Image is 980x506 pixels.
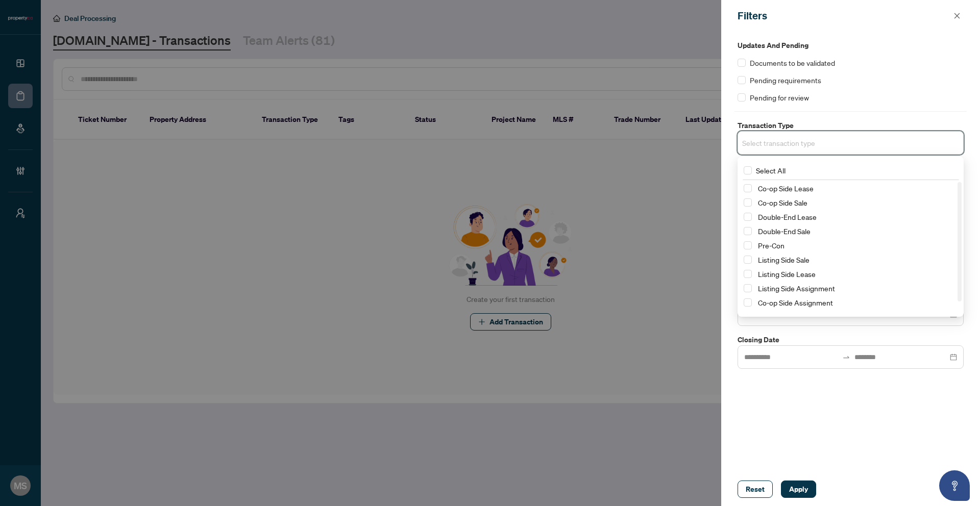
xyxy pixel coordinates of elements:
span: Select Pre-Con [744,241,752,249]
span: to [842,353,850,361]
span: Referral [754,311,958,323]
span: Double-End Sale [754,225,958,237]
button: Reset [738,480,773,498]
span: close [953,12,961,19]
span: Select All [752,165,790,176]
span: Listing Side Lease [758,269,816,279]
div: Filters [738,8,950,23]
span: Co-op Side Assignment [758,298,833,307]
span: Pending requirements [750,74,821,86]
span: Select Co-op Side Sale [744,198,752,207]
span: Co-op Side Sale [758,198,807,207]
span: Co-op Side Assignment [754,296,958,309]
span: Double-End Lease [758,212,817,221]
span: Listing Side Lease [754,268,958,280]
label: Updates and Pending [738,40,964,51]
span: Co-op Side Sale [754,196,958,209]
label: Transaction Type [738,120,964,131]
span: Referral [758,312,783,321]
span: Listing Side Sale [758,255,810,264]
span: Apply [789,481,808,497]
span: Listing Side Assignment [754,282,958,294]
span: Select Double-End Sale [744,227,752,235]
span: Pending for review [750,92,809,103]
span: swap-right [842,353,850,361]
span: Select Double-End Lease [744,213,752,221]
span: Select Co-op Side Assignment [744,298,752,307]
span: Co-op Side Lease [758,184,814,193]
span: Select Listing Side Lease [744,270,752,278]
span: Pre-Con [754,239,958,251]
span: Documents to be validated [750,57,835,68]
span: Reset [746,481,765,497]
span: Double-End Lease [754,211,958,223]
span: Select Co-op Side Lease [744,184,752,192]
button: Apply [781,480,816,498]
span: Co-op Side Lease [754,182,958,194]
span: Select Listing Side Sale [744,256,752,264]
label: Closing Date [738,334,964,345]
button: Open asap [939,470,970,501]
span: Select Listing Side Assignment [744,284,752,292]
span: Listing Side Assignment [758,284,835,293]
span: Listing Side Sale [754,254,958,266]
span: Pre-Con [758,241,785,250]
span: Double-End Sale [758,226,811,236]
